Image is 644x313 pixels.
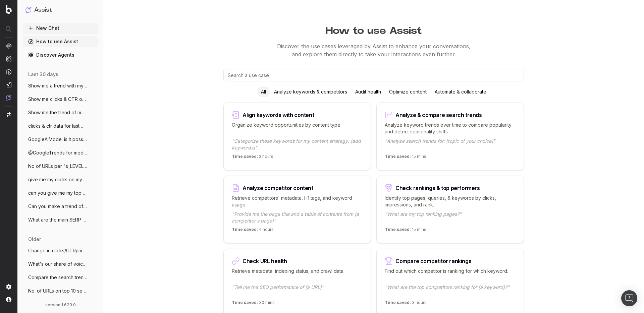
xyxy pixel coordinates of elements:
button: @GoogleTrends for modular sofa [23,147,98,158]
img: My account [6,297,11,302]
div: Automate & collaborate [431,86,490,97]
button: GoogleAIMode: is it possible / planned t [23,134,98,145]
span: Compare the search trends for 'artificia [28,274,87,281]
p: 15 mins [385,227,426,235]
div: Analyze keywords & competitors [270,86,351,97]
button: Show me clicks & CTR on last 7 days vs p [23,94,98,105]
p: "Tell me the SEO performance of [a URL]" [232,284,363,297]
button: New Chat [23,23,98,34]
span: What's our share of voice for 'skincare' [28,261,87,267]
span: last 30 days [28,71,58,78]
div: Optimize content [385,86,431,97]
div: All [257,86,270,97]
img: Assist [6,95,11,101]
p: Organize keyword opportunities by content type. [232,122,363,135]
span: Show me the trend of my website's clicks [28,109,87,116]
p: 15 mins [385,154,426,162]
h1: Assist [34,5,52,15]
button: Change in clicks/CTR/impressions over la [23,245,98,256]
p: "Provide me the page title and a table of contents from [a competitor's page]" [232,211,363,224]
span: give me my clicks on my segment "product [28,176,87,183]
button: No. of URLs on top 10 segment for "s_LEV [23,299,98,310]
span: Time saved: [385,300,411,305]
img: Analytics [6,43,11,49]
img: Botify logo [6,5,12,14]
span: Change in clicks/CTR/impressions over la [28,247,87,254]
span: clicks & ctr data for last 7 days [28,123,87,129]
span: GoogleAIMode: is it possible / planned t [28,136,87,143]
button: Can you make a trend of my clicks month [23,201,98,212]
div: Audit health [351,86,385,97]
div: version: 1.623.0 [25,302,95,308]
a: Discover Agents [23,50,98,60]
img: Assist [25,7,32,13]
p: Analyze keyword trends over time to compare popularity and detect seasonality shifts. [385,122,516,135]
span: No. of URLs on top 10 segments for "s_LE [28,288,87,294]
img: Studio [6,82,11,87]
img: Activation [6,69,11,75]
p: 2 hours [232,154,273,162]
p: Discover the use cases leveraged by Assist to enhance your conversations, and explore them direct... [116,42,631,58]
button: Assist [25,5,95,15]
div: Align keywords with content [243,112,314,118]
p: Retrieve competitors' metadata, H1 tags, and keyword usage. [232,195,363,208]
div: Check rankings & top performers [395,185,480,191]
img: Setting [6,284,11,290]
p: Retrieve metadata, indexing status, and crawl data. [232,268,363,281]
p: 30 mins [232,300,275,308]
div: Open Intercom Messenger [621,290,637,306]
div: Compare competitor rankings [395,258,471,264]
span: can you give me my top performing pages [28,190,87,196]
span: Show me clicks & CTR on last 7 days vs p [28,96,87,103]
p: Find out which competitor is ranking for which keyword. [385,268,516,281]
span: What are the main SERP features for 'how [28,216,87,223]
button: Compare the search trends for 'artificia [23,272,98,283]
img: Intelligence [6,56,11,62]
h1: How to use Assist [116,21,631,37]
p: Identify top pages, queries, & keywords by clicks, impressions, and rank. [385,195,516,208]
span: Time saved: [232,154,258,159]
button: No. of URLs on top 10 segments for "s_LE [23,286,98,296]
img: Switch project [7,112,11,117]
input: Search a use case [223,69,524,81]
p: "What are the top competitors ranking for [a keyword]?" [385,284,516,297]
span: Time saved: [385,154,411,159]
span: Time saved: [232,300,258,305]
a: How to use Assist [23,36,98,47]
p: 3 hours [385,300,427,308]
p: "Analyze search trends for: [topic of your choice]" [385,138,516,151]
button: What's our share of voice for 'skincare' [23,259,98,269]
p: "Categorize these keywords for my content strategy: [add keywords]" [232,138,363,151]
span: @GoogleTrends for modular sofa [28,149,87,156]
button: Show me a trend with my website's clicks [23,80,98,91]
span: older [28,236,41,243]
span: Can you make a trend of my clicks month [28,203,87,210]
p: "What are my top ranking pages?" [385,211,516,224]
button: clicks & ctr data for last 7 days [23,121,98,131]
div: Analyze & compare search trends [395,112,482,118]
span: No of URLs per "s_LEVEL2_FOLDERS" [28,163,87,170]
span: Time saved: [232,227,258,232]
button: give me my clicks on my segment "product [23,174,98,185]
button: What are the main SERP features for 'how [23,214,98,225]
span: Time saved: [385,227,411,232]
button: can you give me my top performing pages [23,188,98,198]
div: Check URL health [243,258,287,264]
div: Analyze competitor content [243,185,313,191]
button: Show me the trend of my website's clicks [23,107,98,118]
span: Show me a trend with my website's clicks [28,82,87,89]
p: 4 hours [232,227,274,235]
button: No of URLs per "s_LEVEL2_FOLDERS" [23,161,98,172]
